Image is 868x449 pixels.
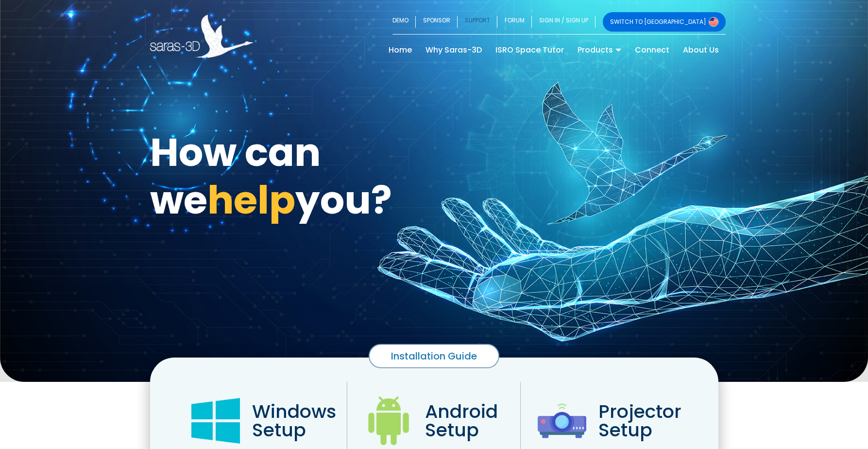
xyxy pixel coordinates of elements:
[416,12,458,32] a: SPONSOR
[676,42,726,58] a: About Us
[489,42,571,58] a: ISRO Space Tutor
[497,12,532,32] a: FORUM
[364,396,413,445] img: android
[532,12,596,32] a: SIGN IN / SIGN UP
[252,402,336,439] h3: Windows Setup
[191,396,240,445] img: windows
[598,402,681,439] h3: Projector Setup
[419,42,489,58] a: Why Saras-3D
[571,42,628,58] a: Products
[150,178,427,222] h1: we you?
[392,12,416,32] a: DEMO
[207,173,295,227] span: help
[150,130,427,174] h1: How can
[425,402,503,439] h3: Android Setup
[458,12,497,32] a: SUPPORT
[628,42,676,58] a: Connect
[382,42,419,58] a: Home
[538,396,586,445] img: projector
[603,12,726,32] a: SWITCH TO [GEOGRAPHIC_DATA]
[379,350,489,362] p: Installation Guide
[709,17,718,27] img: Switch to USA
[150,15,254,58] img: Saras 3D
